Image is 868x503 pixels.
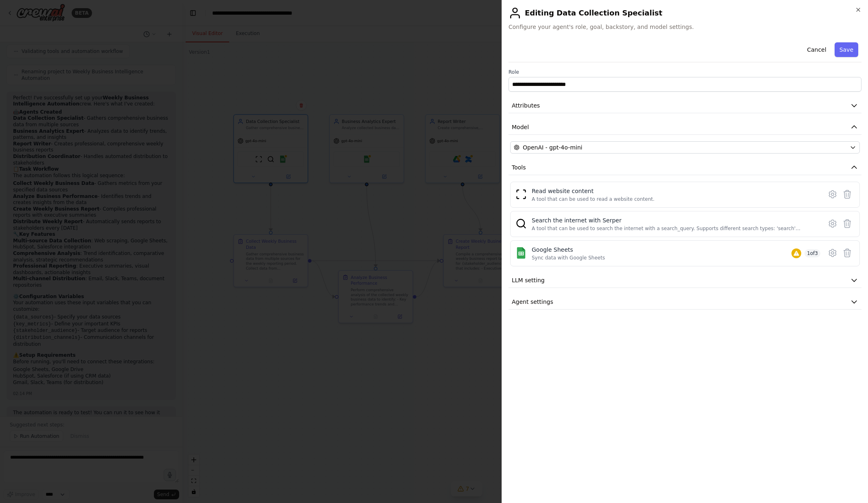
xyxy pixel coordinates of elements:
[802,42,831,57] button: Cancel
[515,189,527,200] img: ScrapeWebsiteTool
[523,143,582,152] span: OpenAI - gpt-4o-mini
[509,23,861,31] span: Configure your agent's role, goal, backstory, and model settings.
[509,7,861,20] h2: Editing Data Collection Specialist
[532,255,605,261] div: Sync data with Google Sheets
[515,218,527,229] img: SerperDevTool
[835,42,858,57] button: Save
[512,163,526,171] span: Tools
[804,249,820,257] span: 1 of 3
[840,187,855,202] button: Delete tool
[512,276,545,284] span: LLM setting
[532,216,817,224] div: Search the internet with Serper
[509,98,861,113] button: Attributes
[532,187,655,195] div: Read website content
[825,216,840,231] button: Configure tool
[532,246,605,254] div: Google Sheets
[509,294,861,310] button: Agent settings
[509,273,861,288] button: LLM setting
[532,196,655,202] div: A tool that can be used to read a website content.
[512,101,540,110] span: Attributes
[840,216,855,231] button: Delete tool
[825,246,840,260] button: Configure tool
[509,69,861,75] label: Role
[532,225,817,232] div: A tool that can be used to search the internet with a search_query. Supports different search typ...
[509,160,861,175] button: Tools
[509,120,861,135] button: Model
[825,187,840,202] button: Configure tool
[512,123,529,131] span: Model
[512,298,553,306] span: Agent settings
[510,141,860,154] button: OpenAI - gpt-4o-mini
[840,246,855,260] button: Delete tool
[515,247,527,259] img: Google Sheets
